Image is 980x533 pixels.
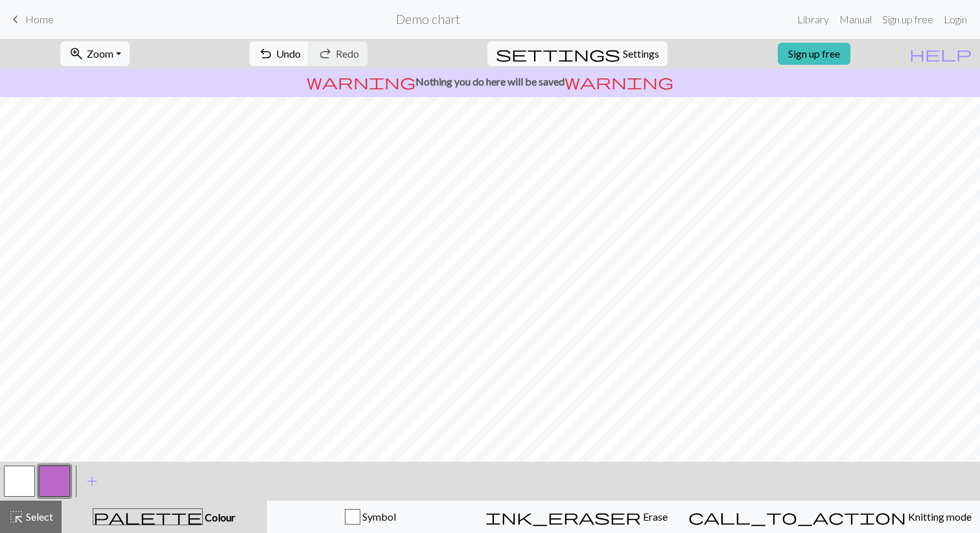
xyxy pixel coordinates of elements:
[5,74,975,89] p: Nothing you do here will be saved
[60,41,130,66] button: Zoom
[69,45,84,63] span: zoom_in
[8,8,54,30] a: Home
[24,510,53,523] span: Select
[487,41,668,66] button: SettingsSettings
[84,472,100,490] span: add
[834,6,877,32] a: Manual
[250,41,310,66] button: Undo
[396,12,460,27] h2: Demo chart
[496,46,620,62] i: Settings
[307,73,415,91] span: warning
[267,501,474,533] button: Symbol
[641,510,668,523] span: Erase
[360,510,396,523] span: Symbol
[25,13,54,25] span: Home
[778,43,850,65] a: Sign up free
[276,47,301,60] span: Undo
[473,501,680,533] button: Erase
[485,508,641,526] span: ink_eraser
[93,508,202,526] span: palette
[877,6,939,32] a: Sign up free
[62,501,267,533] button: Colour
[87,47,113,60] span: Zoom
[906,510,972,523] span: Knitting mode
[792,6,834,32] a: Library
[203,511,235,523] span: Colour
[258,45,274,63] span: undo
[939,6,972,32] a: Login
[623,46,659,62] span: Settings
[909,45,972,63] span: help
[496,45,620,63] span: settings
[8,10,23,28] span: keyboard_arrow_left
[680,501,980,533] button: Knitting mode
[688,508,906,526] span: call_to_action
[565,73,673,91] span: warning
[8,508,24,526] span: highlight_alt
